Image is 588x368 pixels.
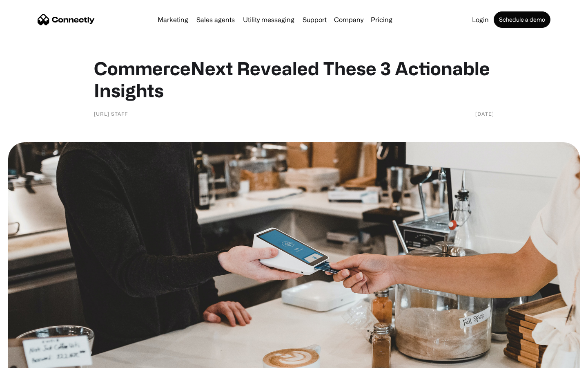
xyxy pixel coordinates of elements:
[299,16,330,23] a: Support
[494,11,550,28] a: Schedule a demo
[469,16,492,23] a: Login
[94,110,128,118] div: [URL] Staff
[334,14,363,25] div: Company
[332,14,366,25] div: Company
[38,13,95,26] a: home
[94,57,494,101] h1: CommerceNext Revealed These 3 Actionable Insights
[193,16,238,23] a: Sales agents
[154,16,192,23] a: Marketing
[475,110,494,118] div: [DATE]
[240,16,298,23] a: Utility messaging
[367,16,396,23] a: Pricing
[8,354,49,365] aside: Language selected: English
[16,354,49,365] ul: Language list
